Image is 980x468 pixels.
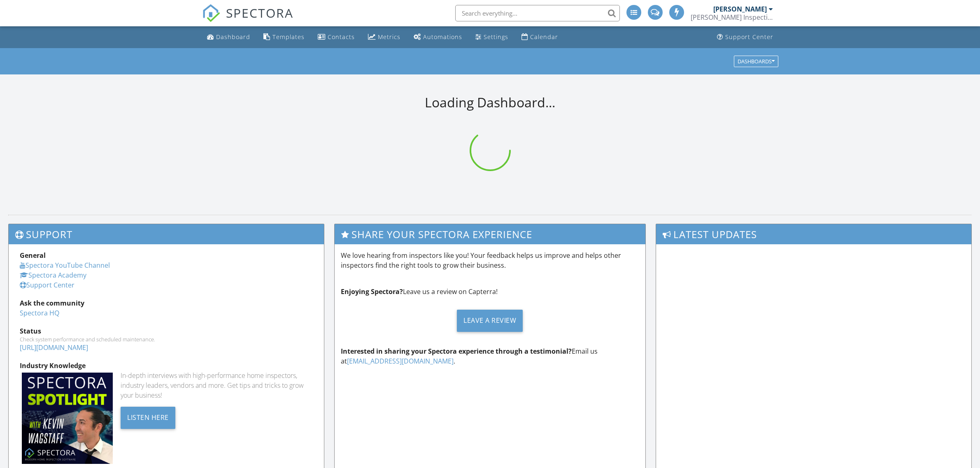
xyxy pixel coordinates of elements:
[484,33,508,41] div: Settings
[341,250,639,270] p: We love hearing from inspectors like you! Your feedback helps us improve and helps other inspecto...
[9,224,324,244] h3: Support
[341,287,403,296] strong: Enjoying Spectora?
[121,371,313,400] div: In-depth interviews with high-performance home inspectors, industry leaders, vendors and more. Ge...
[328,33,355,41] div: Contacts
[423,33,462,41] div: Automations
[410,30,466,45] a: Automations (Advanced)
[272,33,305,41] div: Templates
[121,407,175,429] div: Listen Here
[20,271,86,280] a: Spectora Academy
[202,4,220,22] img: The Best Home Inspection Software - Spectora
[121,412,175,422] a: Listen Here
[714,30,777,45] a: Support Center
[455,5,620,21] input: Search everything...
[335,224,645,244] h3: Share Your Spectora Experience
[691,13,773,21] div: McNamara Inspections
[530,33,558,41] div: Calendar
[20,251,46,260] strong: General
[204,30,254,45] a: Dashboard
[518,30,561,45] a: Calendar
[472,30,512,45] a: Settings
[20,336,313,343] div: Check system performance and scheduled maintenance.
[347,357,454,366] a: [EMAIL_ADDRESS][DOMAIN_NAME]
[20,343,88,352] a: [URL][DOMAIN_NAME]
[20,308,59,317] a: Spectora HQ
[260,30,308,45] a: Templates
[341,303,639,338] a: Leave a Review
[457,310,523,332] div: Leave a Review
[22,373,113,463] img: Spectoraspolightmain
[725,33,773,41] div: Support Center
[20,326,313,336] div: Status
[314,30,358,45] a: Contacts
[341,287,639,297] p: Leave us a review on Capterra!
[656,224,971,244] h3: Latest Updates
[713,5,767,13] div: [PERSON_NAME]
[20,298,313,308] div: Ask the community
[20,280,74,290] a: Support Center
[341,346,639,366] p: Email us at .
[341,347,572,356] strong: Interested in sharing your Spectora experience through a testimonial?
[20,361,313,371] div: Industry Knowledge
[202,11,293,28] a: SPECTORA
[378,33,400,41] div: Metrics
[20,261,110,270] a: Spectora YouTube Channel
[216,33,250,41] div: Dashboard
[738,58,775,64] div: Dashboards
[365,30,404,45] a: Metrics
[734,56,778,67] button: Dashboards
[226,4,293,21] span: SPECTORA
